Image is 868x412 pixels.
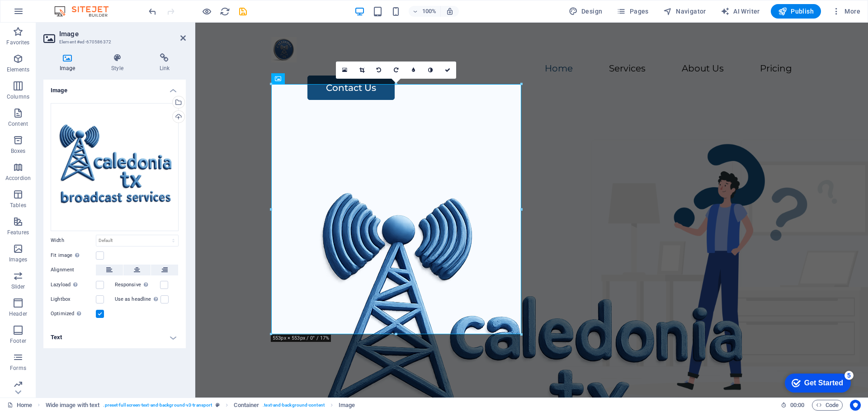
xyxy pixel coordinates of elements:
i: This element is a customizable preset [216,403,220,407]
button: reload [219,6,230,17]
span: . preset-fullscreen-text-and-background-v3-transport [103,400,212,411]
div: 5 [67,2,76,11]
h6: Session time [781,400,805,411]
label: Lazyload [51,279,96,290]
a: Confirm ( Ctrl ⏎ ) [439,62,456,79]
a: Greyscale [422,62,439,79]
i: Save (Ctrl+S) [238,6,248,17]
div: Design (Ctrl+Alt+Y) [565,4,606,19]
h4: Link [143,53,186,72]
i: Reload page [220,6,230,17]
p: Header [9,310,27,317]
span: Design [569,7,603,16]
div: Get Started 5 items remaining, 0% complete [7,5,73,24]
p: Boxes [11,147,26,155]
span: : [797,402,798,408]
button: AI Writer [717,4,764,19]
button: undo [147,6,158,17]
span: Click to select. Double-click to edit [234,400,259,411]
i: Undo: Change image (Ctrl+Z) [147,6,158,17]
h4: Image [43,53,95,72]
h4: Style [95,53,143,72]
p: Forms [10,365,26,372]
span: Pages [617,7,648,16]
p: Footer [10,337,26,345]
p: Features [7,229,29,236]
span: Navigator [663,7,706,16]
span: More [832,7,860,16]
button: Design [565,4,606,19]
span: Publish [778,7,814,16]
p: Content [8,120,28,128]
div: CaledoniaTX3Dlogo-qU9rhAYwT1gFxmSlbIwQJQ.png [51,103,179,231]
p: Tables [10,202,26,209]
button: Usercentrics [850,400,861,411]
button: save [237,6,248,17]
p: Accordion [5,175,31,182]
h3: Element #ed-670586372 [59,38,168,46]
label: Optimized [51,308,96,319]
p: Slider [11,283,25,290]
button: More [828,4,864,19]
i: On resize automatically adjust zoom level to fit chosen device. [446,7,454,15]
label: Responsive [115,279,160,290]
p: Columns [7,93,29,100]
label: Alignment [51,265,96,275]
span: . text-and-background-content [263,400,325,411]
div: Get Started [27,10,66,18]
span: Code [816,400,839,411]
a: Rotate left 90° [370,62,387,79]
nav: breadcrumb [46,400,355,411]
h4: Image [43,80,186,96]
a: Crop mode [353,62,370,79]
label: Width [51,238,96,243]
button: Navigator [660,4,710,19]
h6: 100% [422,6,437,17]
label: Use as headline [115,294,160,305]
p: Images [9,256,28,263]
button: Publish [771,4,821,19]
button: 100% [409,6,441,17]
h2: Image [59,30,186,38]
span: 00 00 [790,400,804,411]
a: Rotate right 90° [387,62,405,79]
a: Blur [405,62,422,79]
p: Favorites [6,39,29,46]
a: Click to cancel selection. Double-click to open Pages [7,400,32,411]
img: Editor Logo [52,6,120,17]
p: Elements [7,66,30,73]
span: Click to select. Double-click to edit [46,400,100,411]
span: Click to select. Double-click to edit [339,400,355,411]
label: Lightbox [51,294,96,305]
a: Select files from the file manager, stock photos, or upload file(s) [336,62,353,79]
span: AI Writer [721,7,760,16]
button: Pages [613,4,652,19]
button: Click here to leave preview mode and continue editing [201,6,212,17]
label: Fit image [51,250,96,261]
h4: Text [43,327,186,348]
button: Code [812,400,843,411]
